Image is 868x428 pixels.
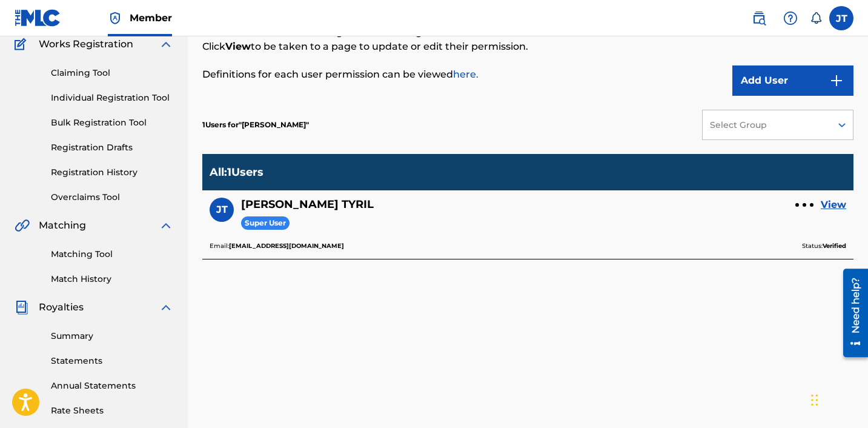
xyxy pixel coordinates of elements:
[747,6,771,30] a: Public Search
[229,242,344,250] b: [EMAIL_ADDRESS][DOMAIN_NAME]
[216,202,228,217] span: JT
[51,191,173,204] a: Overclaims Tool
[710,119,823,132] div: Select Group
[15,300,29,315] img: Royalties
[51,141,173,154] a: Registration Drafts
[834,264,868,361] iframe: Resource Center
[51,380,173,392] a: Annual Statements
[159,218,173,233] img: expand
[159,37,173,52] img: expand
[241,198,374,212] h5: JOEL TYRIL
[802,241,846,252] p: Status:
[15,37,30,52] img: Works Registration
[210,166,263,179] p: All : 1 Users
[108,11,122,25] img: Top Rightsholder
[39,37,133,52] span: Works Registration
[778,6,803,30] div: Help
[821,198,846,212] a: View
[159,300,173,315] img: expand
[239,120,309,129] span: JOEL TYRIL
[51,92,173,104] a: Individual Registration Tool
[829,73,844,88] img: 9d2ae6d4665cec9f34b9.svg
[51,116,173,129] a: Bulk Registration Tool
[810,12,822,24] div: Notifications
[210,241,344,252] p: Email:
[783,11,798,25] img: help
[752,11,766,25] img: search
[807,370,868,428] iframe: Chat Widget
[732,65,853,96] button: Add User
[811,382,818,418] div: Drag
[202,25,704,54] p: Click the to the right of an existing user's name to re-send their invite or remove them. Click t...
[51,273,173,286] a: Match History
[51,404,173,417] a: Rate Sheets
[51,67,173,79] a: Claiming Tool
[202,67,704,82] p: Definitions for each user permission can be viewed
[15,218,30,233] img: Matching
[51,355,173,367] a: Statements
[51,248,173,261] a: Matching Tool
[39,300,84,315] span: Royalties
[453,69,479,80] a: here.
[51,166,173,179] a: Registration History
[51,330,173,343] a: Summary
[39,218,86,233] span: Matching
[823,242,846,250] b: Verified
[225,41,251,52] strong: View
[241,216,290,230] span: Super User
[202,120,239,129] span: 1 Users for
[130,11,172,25] span: Member
[829,6,853,30] div: User Menu
[15,9,61,27] img: MLC Logo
